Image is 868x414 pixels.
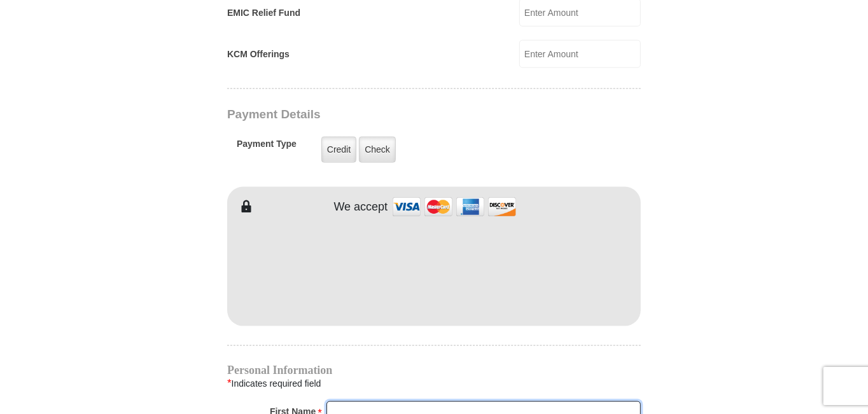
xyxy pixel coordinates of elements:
h3: Payment Details [227,107,552,122]
img: credit cards accepted [391,193,518,221]
label: Credit [321,137,356,163]
h4: We accept [334,200,388,214]
label: KCM Offerings [227,48,290,61]
input: Enter Amount [519,40,641,68]
h5: Payment Type [237,139,297,156]
h4: Personal Information [227,365,641,375]
label: EMIC Relief Fund [227,6,300,20]
label: Check [359,137,396,163]
div: Indicates required field [227,375,641,392]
